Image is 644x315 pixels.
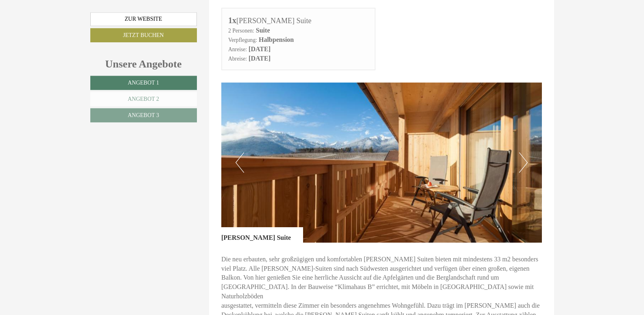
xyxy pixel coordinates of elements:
small: 2 Personen: [228,28,254,34]
div: [PERSON_NAME] Suite [221,227,303,243]
a: Jetzt buchen [90,28,197,42]
span: Angebot 1 [128,80,159,86]
span: Angebot 2 [128,96,159,102]
b: Halbpension [259,36,294,43]
b: 1x [228,16,236,25]
div: Unsere Angebote [90,56,197,72]
b: Suite [256,27,270,34]
small: Anreise: [228,46,247,52]
div: [PERSON_NAME] Suite [228,15,369,26]
small: Abreise: [228,56,247,62]
button: Next [519,152,528,173]
small: Verpflegung: [228,37,257,43]
img: image [221,83,542,243]
b: [DATE] [249,55,271,62]
b: [DATE] [249,46,271,52]
a: Zur Website [90,12,197,26]
span: Angebot 3 [128,112,159,118]
button: Previous [236,152,244,173]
